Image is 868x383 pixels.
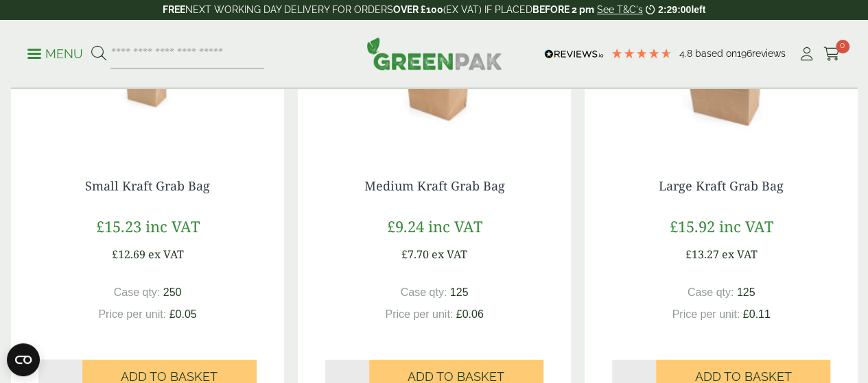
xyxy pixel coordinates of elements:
[169,308,197,319] bdi: 0.05
[544,49,604,59] img: REVIEWS.io
[163,286,182,297] span: 250
[401,246,429,261] bdi: 7.70
[752,48,786,59] span: reviews
[670,215,715,236] bdi: 15.92
[401,286,447,297] span: Case qty:
[659,177,784,193] a: Large Kraft Grab Bag
[393,4,443,15] strong: OVER £100
[387,215,395,236] span: £
[743,308,749,319] span: £
[27,46,83,60] a: Menu
[96,215,141,236] bdi: 15.23
[432,246,467,261] span: ex VAT
[27,46,83,62] p: Menu
[823,47,841,61] i: Cart
[364,177,505,193] a: Medium Kraft Grab Bag
[7,343,40,376] button: Open CMP widget
[823,44,841,64] a: 0
[597,4,643,15] a: See T&C's
[366,37,502,70] img: GreenPak Supplies
[658,4,691,15] span: 2:29:00
[145,215,200,236] span: inc VAT
[169,308,176,319] span: £
[798,47,815,61] i: My Account
[670,215,678,236] span: £
[679,48,695,59] span: 4.8
[98,308,166,319] span: Price per unit:
[456,308,484,319] bdi: 0.06
[691,4,705,15] span: left
[163,4,185,15] strong: FREE
[401,246,408,261] span: £
[387,215,424,236] bdi: 9.24
[737,286,755,297] span: 125
[685,246,719,261] bdi: 13.27
[428,215,482,236] span: inc VAT
[685,246,692,261] span: £
[722,246,758,261] span: ex VAT
[836,40,849,53] span: 0
[688,286,734,297] span: Case qty:
[737,48,752,59] span: 196
[85,177,210,193] a: Small Kraft Grab Bag
[719,215,773,236] span: inc VAT
[112,246,118,261] span: £
[148,246,184,261] span: ex VAT
[114,286,161,297] span: Case qty:
[672,308,740,319] span: Price per unit:
[112,246,145,261] bdi: 12.69
[611,47,672,60] div: 4.79 Stars
[532,4,594,15] strong: BEFORE 2 pm
[456,308,462,319] span: £
[450,286,469,297] span: 125
[743,308,771,319] bdi: 0.11
[96,215,104,236] span: £
[695,48,737,59] span: Based on
[385,308,453,319] span: Price per unit:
